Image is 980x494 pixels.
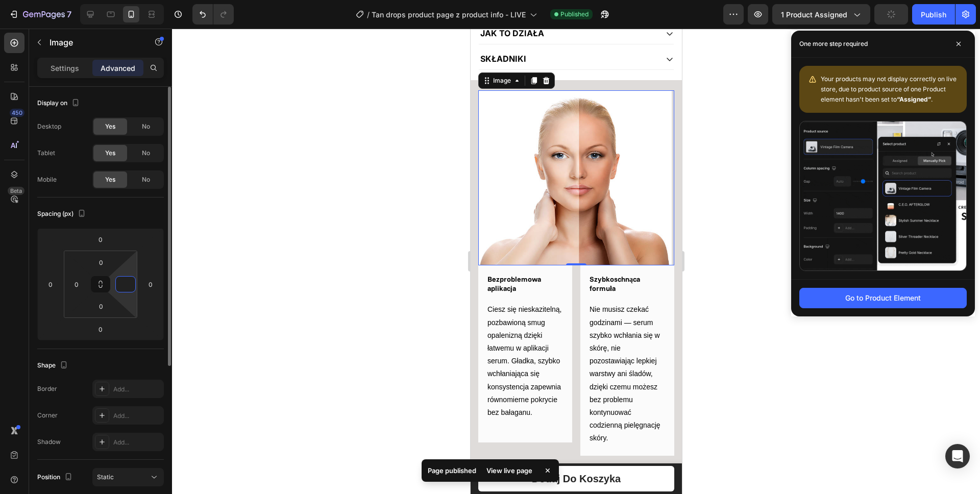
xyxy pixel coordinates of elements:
p: 7 [67,8,71,20]
p: Advanced [101,63,135,73]
div: 450 [10,109,24,117]
div: Open Intercom Messenger [945,444,970,468]
span: Nie musisz czekać godzinami — serum szybko wchłania się w skórę, nie pozostawiając lepkiej warstw... [119,277,190,413]
span: No [142,122,150,131]
div: Desktop [37,122,61,131]
span: Static [97,473,114,481]
span: Yes [105,149,115,158]
input: 0px [91,299,111,314]
span: Ciesz się nieskazitelną, pozbawioną smug opalenizną dzięki łatwemu w aplikacji serum. Gładka, szy... [17,277,91,388]
button: Go to Product Element [799,288,967,308]
input: 0 [90,232,111,247]
div: Image [20,47,42,57]
div: Border [37,384,57,393]
div: Add... [113,438,161,447]
button: Static [92,468,164,486]
p: One more step required [799,39,868,49]
div: Beta [8,187,24,195]
span: No [142,149,150,158]
b: “Assigned” [897,95,931,103]
div: Add... [113,385,161,394]
button: Publish [912,4,955,24]
p: Settings [51,63,79,73]
strong: SKŁADNIKI [10,25,56,35]
strong: Szybkoschnąca formuła [119,246,169,264]
div: Shape [37,359,70,373]
iframe: Design area [471,29,682,494]
input: 0 [90,322,111,337]
div: Corner [37,411,58,420]
span: Yes [105,122,115,131]
span: Tan drops product page z product info - LIVE [372,9,526,20]
div: Display on [37,96,82,110]
img: gempages_540347707940668548-2d301741-7683-4c86-8f20-49773c8ebfa7.jpg [8,62,201,236]
span: / [367,9,370,20]
span: No [142,175,150,184]
div: Mobile [37,175,57,184]
div: View live page [480,463,538,478]
p: Image [50,36,136,48]
span: Published [560,10,589,19]
div: Shadow [37,437,61,447]
span: Yes [105,175,115,184]
input: 0px [69,277,84,292]
span: 1 product assigned [781,9,847,20]
div: Publish [921,9,946,20]
p: Page published [428,465,476,476]
div: Tablet [37,149,55,158]
input: 0 [43,277,58,292]
strong: Bezproblemowa aplikacja [17,246,70,264]
input: 0 [143,277,158,292]
div: Position [37,471,75,484]
button: 1 product assigned [772,4,870,24]
div: Go to Product Element [845,292,921,303]
div: Spacing (px) [37,207,88,221]
div: Add... [113,411,161,421]
input: 0px [91,255,111,270]
span: Your products may not display correctly on live store, due to product source of one Product eleme... [821,75,957,103]
div: Undo/Redo [192,4,234,24]
button: 7 [4,4,76,24]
